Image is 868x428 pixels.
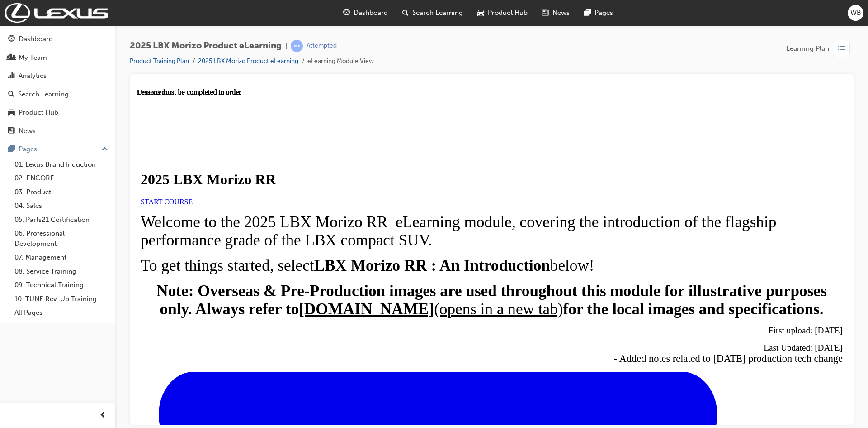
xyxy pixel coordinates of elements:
[11,306,112,320] a: All Pages
[4,125,639,161] span: Welcome to the 2025 LBX Morizo RR eLearning module, covering the introduction of the flagship per...
[470,4,535,22] a: car-iconProduct Hub
[11,171,112,185] a: 02. ENCORE
[577,4,620,22] a: pages-iconPages
[4,141,112,158] button: Pages
[8,127,15,135] span: news-icon
[285,41,287,51] span: |
[11,158,112,172] a: 01. Lexus Brand Induction
[11,264,112,279] a: 08. Service Training
[11,185,112,199] a: 03. Product
[5,3,108,23] img: Trak
[395,4,470,22] a: search-iconSearch Learning
[627,255,706,264] span: Last Updated: [DATE]
[4,86,112,103] a: Search Learning
[412,8,463,18] span: Search Learning
[130,41,282,51] span: 2025 LBX Morizo Product eLearning
[11,250,112,264] a: 07. Management
[343,7,350,19] span: guage-icon
[402,7,409,19] span: search-icon
[130,57,189,65] a: Product Training Plan
[477,7,484,19] span: car-icon
[4,29,112,141] button: DashboardMy TeamAnalyticsSearch LearningProduct HubNews
[162,212,297,230] strong: [DOMAIN_NAME]
[198,57,298,65] a: 2025 LBX Morizo Product eLearning
[4,104,112,121] a: Product Hub
[307,42,337,50] div: Attempted
[8,91,14,99] span: search-icon
[19,126,36,136] div: News
[838,43,845,54] span: list-icon
[584,7,591,19] span: pages-icon
[291,40,303,52] span: learningRecordVerb_ATTEMPT-icon
[11,199,112,213] a: 04. Sales
[19,194,689,230] strong: Note: Overseas & Pre-Production images are used throughout this module for illustrative purposes ...
[102,144,108,155] span: up-icon
[177,168,413,186] strong: LBX Morizo RR : An Introduction
[8,145,15,154] span: pages-icon
[4,49,112,66] a: My Team
[11,226,112,250] a: 06. Professional Development
[594,8,613,18] span: Pages
[354,8,388,18] span: Dashboard
[786,40,854,57] button: Learning Plan
[11,292,112,306] a: 10. TUNE Rev-Up Training
[11,278,112,292] a: 09. Technical Training
[18,89,69,100] div: Search Learning
[4,110,56,117] a: START COURSE
[426,212,686,230] strong: for the local images and specifications.
[19,71,47,81] div: Analytics
[4,168,458,186] span: To get things started, select below!
[8,72,15,80] span: chart-icon
[4,83,706,100] h1: 2025 LBX Morizo RR
[488,8,528,18] span: Product Hub
[19,34,53,44] div: Dashboard
[786,43,829,54] span: Learning Plan
[19,144,37,154] div: Pages
[19,107,58,118] div: Product Hub
[19,53,47,63] div: My Team
[850,8,861,18] span: WB
[4,31,112,48] a: Dashboard
[297,212,426,230] span: (opens in a new tab)
[4,123,112,139] a: News
[552,8,570,18] span: News
[542,7,549,19] span: news-icon
[99,410,106,421] span: prev-icon
[477,264,706,276] span: - Added notes related to [DATE] production tech change
[8,54,15,62] span: people-icon
[535,4,577,22] a: news-iconNews
[848,5,863,21] button: WB
[4,67,112,84] a: Analytics
[336,4,395,22] a: guage-iconDashboard
[8,35,15,43] span: guage-icon
[632,237,706,247] span: First upload: [DATE]
[307,56,374,67] li: eLearning Module View
[11,213,112,227] a: 05. Parts21 Certification
[8,109,15,117] span: car-icon
[162,212,426,230] a: [DOMAIN_NAME](opens in a new tab)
